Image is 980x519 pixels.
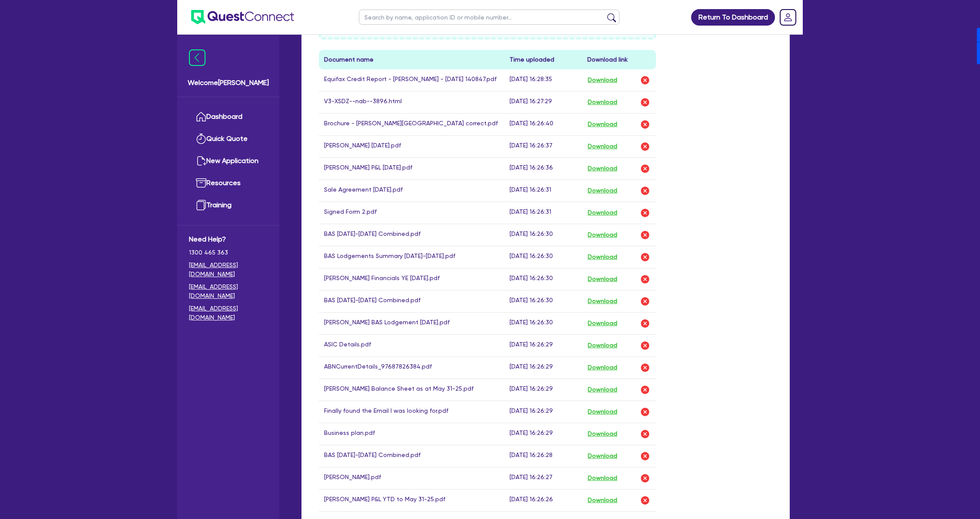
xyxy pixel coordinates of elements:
[640,186,650,196] img: delete-icon
[640,141,650,152] img: delete-icon
[640,296,650,307] img: delete-icon
[319,91,504,113] td: V3-XSDZ--nab--3896.html
[504,268,582,290] td: [DATE] 16:26:30
[504,423,582,445] td: [DATE] 16:26:29
[587,340,618,351] button: Download
[189,194,268,216] a: Training
[188,78,269,88] span: Welcome [PERSON_NAME]
[587,362,618,373] button: Download
[504,91,582,113] td: [DATE] 16:27:29
[196,200,206,210] img: training
[640,252,650,262] img: delete-icon
[319,113,504,135] td: Brochure - [PERSON_NAME][GEOGRAPHIC_DATA] correct.pdf
[319,50,504,69] th: Document name
[191,10,294,24] img: quest-connect-logo-blue
[582,50,656,69] th: Download link
[640,429,650,439] img: delete-icon
[691,9,775,26] a: Return To Dashboard
[504,246,582,268] td: [DATE] 16:26:30
[504,224,582,246] td: [DATE] 16:26:30
[504,356,582,379] td: [DATE] 16:26:29
[504,290,582,312] td: [DATE] 16:26:30
[504,401,582,423] td: [DATE] 16:26:29
[189,150,268,172] a: New Application
[640,163,650,174] img: delete-icon
[640,407,650,417] img: delete-icon
[504,113,582,135] td: [DATE] 16:26:40
[587,495,618,506] button: Download
[640,230,650,240] img: delete-icon
[319,135,504,157] td: [PERSON_NAME] [DATE].pdf
[640,97,650,108] img: delete-icon
[359,10,619,25] input: Search by name, application ID or mobile number...
[777,6,799,29] a: Dropdown toggle
[504,157,582,180] td: [DATE] 16:26:36
[319,334,504,356] td: ASIC Details.pdf
[587,185,618,196] button: Download
[587,97,618,108] button: Download
[319,356,504,379] td: ABNCurrentDetails_97687826384.pdf
[196,156,206,166] img: new-application
[319,224,504,246] td: BAS [DATE]-[DATE] Combined.pdf
[587,274,618,285] button: Download
[319,379,504,401] td: [PERSON_NAME] Balance Sheet as at May 31-25.pdf
[319,489,504,511] td: [PERSON_NAME] P&L YTD to May 31-25.pdf
[640,362,650,373] img: delete-icon
[319,423,504,445] td: Business plan.pdf
[319,312,504,334] td: [PERSON_NAME] BAS Lodgement [DATE].pdf
[319,268,504,290] td: [PERSON_NAME] Financials YE [DATE].pdf
[587,251,618,263] button: Download
[640,208,650,218] img: delete-icon
[640,385,650,395] img: delete-icon
[587,296,618,307] button: Download
[196,134,206,144] img: quick-quote
[319,290,504,312] td: BAS [DATE]-[DATE] Combined.pdf
[587,428,618,440] button: Download
[504,334,582,356] td: [DATE] 16:26:29
[189,128,268,150] a: Quick Quote
[319,467,504,489] td: [PERSON_NAME].pdf
[587,207,618,219] button: Download
[587,406,618,418] button: Download
[640,75,650,85] img: delete-icon
[640,451,650,461] img: delete-icon
[640,495,650,506] img: delete-icon
[189,106,268,128] a: Dashboard
[640,340,650,351] img: delete-icon
[587,318,618,329] button: Download
[189,304,268,322] a: [EMAIL_ADDRESS][DOMAIN_NAME]
[504,180,582,202] td: [DATE] 16:26:31
[319,246,504,268] td: BAS Lodgements Summary [DATE]-[DATE].pdf
[319,202,504,224] td: Signed Form 2.pdf
[504,135,582,157] td: [DATE] 16:26:37
[587,229,618,241] button: Download
[504,312,582,334] td: [DATE] 16:26:30
[587,141,618,152] button: Download
[319,180,504,202] td: Sale Agreement [DATE].pdf
[640,318,650,329] img: delete-icon
[189,172,268,194] a: Resources
[319,401,504,423] td: Finally found the Email I was looking for.pdf
[319,157,504,180] td: [PERSON_NAME] P&L [DATE].pdf
[189,261,268,279] a: [EMAIL_ADDRESS][DOMAIN_NAME]
[640,473,650,483] img: delete-icon
[587,163,618,174] button: Download
[189,234,268,245] span: Need Help?
[504,467,582,489] td: [DATE] 16:26:27
[504,489,582,511] td: [DATE] 16:26:26
[504,69,582,91] td: [DATE] 16:28:35
[504,379,582,401] td: [DATE] 16:26:29
[587,450,618,462] button: Download
[587,384,618,395] button: Download
[587,119,618,130] button: Download
[587,75,618,86] button: Download
[189,49,205,66] img: icon-menu-close
[196,178,206,188] img: resources
[640,119,650,130] img: delete-icon
[189,282,268,300] a: [EMAIL_ADDRESS][DOMAIN_NAME]
[587,473,618,484] button: Download
[504,202,582,224] td: [DATE] 16:26:31
[319,445,504,467] td: BAS [DATE]-[DATE] Combined.pdf
[504,50,582,69] th: Time uploaded
[640,274,650,284] img: delete-icon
